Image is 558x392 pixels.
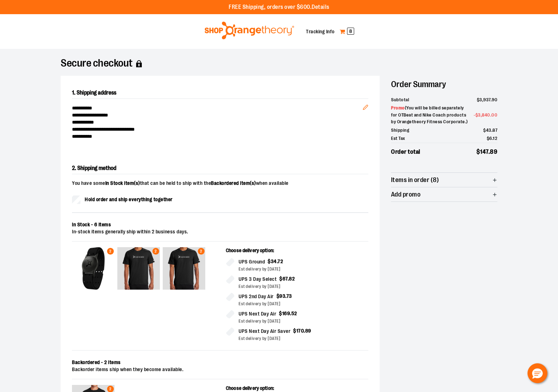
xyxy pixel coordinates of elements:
span: . [491,97,492,102]
p: Choose delivery option: [226,247,368,258]
span: $ [475,112,478,118]
span: , [481,112,482,118]
span: 170 [296,328,304,334]
span: . [304,328,305,334]
span: 840 [482,112,490,118]
span: 82 [289,276,295,282]
div: Est delivery by [DATE] [239,318,368,324]
div: In Stock - 6 items [72,221,368,228]
div: Est delivery by [DATE] [239,301,368,307]
span: 169 [282,311,290,316]
h2: 1. Shipping address [72,87,368,99]
strong: In Stock item(s) [105,180,140,186]
input: UPS Next Day Air$169.52Est delivery by [DATE] [226,310,234,318]
span: Hold order and ship everything together [85,196,173,203]
span: Order total [391,147,420,157]
span: $ [277,293,280,299]
p: FREE Shipping, orders over $600. [229,3,329,11]
span: , [482,97,484,102]
img: OTbeat Burn 24-pack [72,247,115,290]
span: 90 [492,97,497,102]
div: Backordered - 2 items [72,359,368,366]
span: 43 [486,127,491,133]
input: UPS 3 Day Select$67.82Est delivery by [DATE] [226,275,234,284]
span: UPS Ground [239,258,265,266]
div: 2 [107,248,114,255]
span: 93 [279,293,285,299]
span: $ [293,328,296,334]
span: $ [279,311,282,316]
span: 34 [271,259,277,264]
span: UPS 3 Day Select [239,275,277,283]
span: $ [477,97,480,102]
span: $ [279,276,283,282]
span: UPS 2nd Day Air [239,292,274,301]
div: Est delivery by [DATE] [239,283,368,290]
img: Shop Orangetheory [203,22,295,39]
span: 12 [493,136,497,141]
span: . [277,259,278,264]
span: . [491,127,493,133]
span: UPS Next Day Air Saver [239,327,290,335]
span: $ [268,259,271,264]
strong: Backordered item(s) [211,180,256,186]
span: Est Tax [391,135,405,142]
img: Staff Short Sleeve Tee [163,247,205,290]
span: . [490,112,492,118]
a: Details [312,4,329,10]
span: . [285,293,286,299]
span: 67 [283,276,288,282]
button: Hello, have a question? Let’s chat. [528,363,547,383]
span: Subtotal [391,96,409,103]
div: 2 [152,248,159,255]
div: 2 [198,248,205,255]
input: UPS 2nd Day Air$93.73Est delivery by [DATE] [226,292,234,301]
input: UPS Next Day Air Saver$170.89Est delivery by [DATE] [226,327,234,336]
span: 937 [483,97,491,102]
p: You have some that can be held to ship with the when available [72,180,368,187]
button: Edit [357,93,374,118]
span: 6 [489,136,492,141]
span: 52 [291,311,297,316]
span: Shipping [391,127,409,134]
span: 89 [490,148,497,155]
span: 73 [286,293,292,299]
input: UPS Ground$34.72Est delivery by [DATE] [226,258,234,266]
span: . [492,136,493,141]
span: 3 [479,97,482,102]
h2: Order Summary [391,76,497,93]
span: - [474,112,497,119]
button: Add promo [391,187,497,201]
span: . [290,311,291,316]
div: Est delivery by [DATE] [239,335,368,342]
span: . [489,148,490,155]
span: UPS Next Day Air [239,310,276,318]
h1: Secure checkout [61,60,497,67]
span: Items in order (8) [391,177,439,183]
button: Items in order (8) [391,173,497,187]
span: Promo [391,105,405,110]
span: 87 [492,127,497,133]
span: ( You will be billed separately for OTBeat and Nike Coach products by Orangetheory Fitness Corpor... [391,105,468,124]
h2: 2. Shipping method [72,163,368,174]
span: $ [476,148,480,155]
span: . [288,276,289,282]
span: $ [487,136,490,141]
span: 89 [305,328,311,334]
img: Staff Short Sleeve Tee [117,247,160,290]
input: Hold order and ship everything together [72,195,80,204]
span: $ [483,127,486,133]
div: In-stock items generally ship within 2 business days. [72,228,368,235]
span: 3 [478,112,481,118]
div: Est delivery by [DATE] [239,266,368,272]
span: 8 [347,28,354,35]
div: Backorder items ship when they become available. [72,366,368,373]
span: Add promo [391,191,420,198]
span: 147 [480,148,489,155]
a: Tracking Info [306,29,335,34]
span: 72 [278,259,283,264]
span: 00 [491,112,497,118]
